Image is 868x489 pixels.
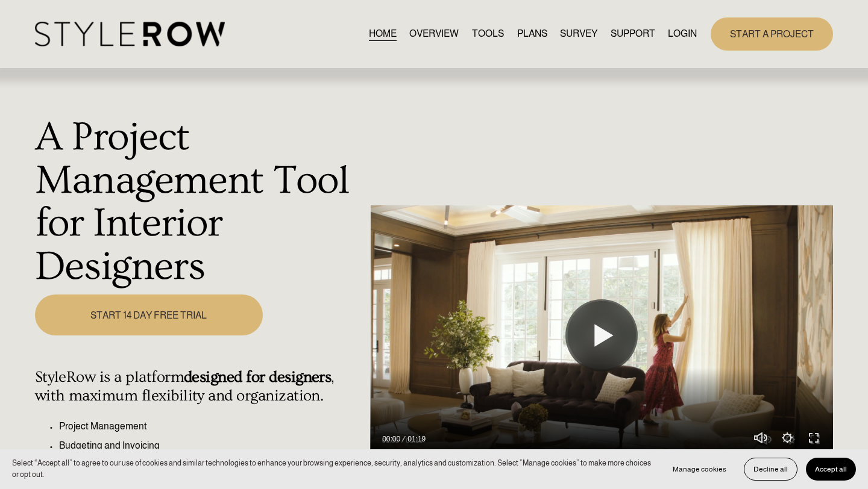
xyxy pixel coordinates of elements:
[59,419,364,434] p: Project Management
[815,465,847,473] span: Accept all
[35,294,263,335] a: START 14 DAY FREE TRIAL
[382,433,403,445] div: Current time
[35,22,225,46] img: StyleRow
[744,458,797,481] button: Decline all
[12,458,652,481] p: Select “Accept all” to agree to our use of cookies and similar technologies to enhance your brows...
[673,465,726,473] span: Manage cookies
[753,465,788,473] span: Decline all
[35,368,364,405] h4: StyleRow is a platform , with maximum flexibility and organization.
[517,26,547,42] a: PLANS
[369,26,397,42] a: HOME
[611,26,655,41] span: SUPPORT
[668,26,697,42] a: LOGIN
[59,438,364,453] p: Budgeting and Invoicing
[560,26,597,42] a: SURVEY
[565,299,638,372] button: Play
[403,433,429,445] div: Duration
[664,458,735,481] button: Manage cookies
[35,116,364,288] h1: A Project Management Tool for Interior Designers
[184,368,331,386] strong: designed for designers
[711,17,833,51] a: START A PROJECT
[409,26,459,42] a: OVERVIEW
[806,458,856,481] button: Accept all
[472,26,504,42] a: TOOLS
[611,26,655,42] a: folder dropdown
[382,447,821,455] input: Seek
